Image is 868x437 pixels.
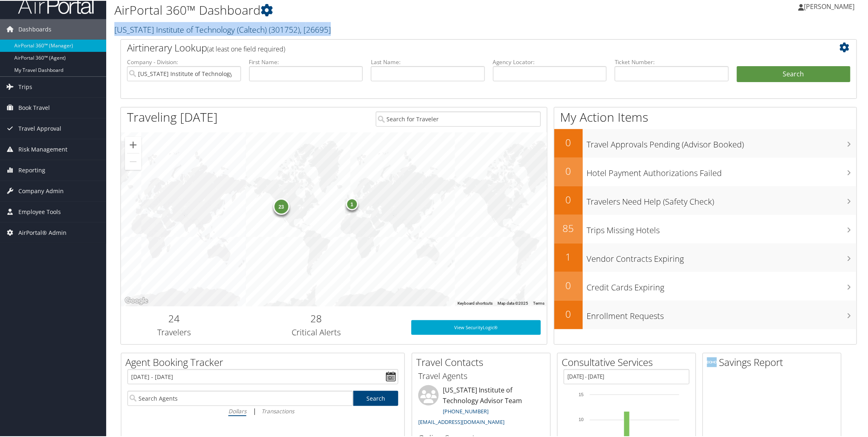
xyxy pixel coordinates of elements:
span: Travel Approval [18,118,61,138]
input: Search for Traveler [376,111,541,126]
a: Terms (opens in new tab) [533,300,544,305]
tspan: 15 [579,391,584,396]
span: Company Admin [18,180,64,201]
h3: Hotel Payment Authorizations Failed [587,163,857,178]
input: Search Agents [127,390,353,405]
h3: Travelers [127,326,221,337]
a: Open this area in Google Maps (opens a new window) [123,295,150,305]
a: 0Enrollment Requests [554,300,857,328]
button: Zoom in [125,136,141,152]
label: Agency Locator: [493,57,607,65]
h3: Critical Alerts [234,326,399,337]
span: Risk Management [18,138,67,159]
h2: 85 [554,221,583,234]
button: Zoom out [125,153,141,169]
span: Map data ©2025 [498,300,528,305]
h3: Travelers Need Help (Safety Check) [587,191,857,207]
span: Trips [18,76,32,96]
div: 1 [346,197,358,209]
span: ( 301752 ) [269,23,300,34]
span: AirPortal® Admin [18,222,67,242]
h2: Consultative Services [562,355,696,368]
img: Google [123,295,150,305]
h2: Agent Booking Tracker [125,355,404,368]
h3: Vendor Contracts Expiring [587,248,857,264]
h2: 24 [127,311,221,325]
a: 0Travel Approvals Pending (Advisor Booked) [554,128,857,157]
a: View SecurityLogic® [411,319,541,334]
tspan: 10 [579,416,584,421]
h3: Enrollment Requests [587,305,857,321]
a: 85Trips Missing Hotels [554,214,857,243]
label: Ticket Number: [615,57,729,65]
label: Last Name: [371,57,485,65]
div: | [127,405,398,415]
a: 0Travelers Need Help (Safety Check) [554,185,857,214]
h1: My Action Items [554,108,857,125]
h3: Credit Cards Expiring [587,277,857,292]
h2: 0 [554,135,583,149]
a: 1Vendor Contracts Expiring [554,243,857,271]
h1: AirPortal 360™ Dashboard [114,1,614,18]
h2: 0 [554,192,583,206]
span: , [ 26695 ] [300,23,331,34]
h2: Travel Contacts [416,355,550,368]
span: Dashboards [18,18,51,39]
button: Search [737,65,851,82]
label: Company - Division: [127,57,241,65]
h1: Traveling [DATE] [127,108,218,125]
h2: Savings Report [707,355,841,368]
a: [PHONE_NUMBER] [443,407,489,414]
a: 0Credit Cards Expiring [554,271,857,300]
h3: Travel Approvals Pending (Advisor Booked) [587,134,857,149]
a: [EMAIL_ADDRESS][DOMAIN_NAME] [418,417,504,425]
label: First Name: [249,57,363,65]
h2: 0 [554,278,583,292]
li: [US_STATE] Institute of Technology Advisor Team [414,384,548,428]
img: domo-logo.png [707,357,717,366]
h2: Airtinerary Lookup [127,40,789,54]
span: [PERSON_NAME] [804,1,855,10]
a: Search [353,390,399,405]
span: Employee Tools [18,201,61,221]
h2: 0 [554,163,583,177]
div: 23 [273,197,289,214]
h3: Travel Agents [418,370,544,381]
button: Keyboard shortcuts [457,300,493,305]
i: Transactions [261,406,294,414]
span: (at least one field required) [207,44,285,53]
h3: Trips Missing Hotels [587,220,857,235]
h2: 28 [234,311,399,325]
span: Book Travel [18,97,50,117]
i: Dollars [228,406,246,414]
a: 0Hotel Payment Authorizations Failed [554,157,857,185]
h2: 0 [554,306,583,320]
span: Reporting [18,159,45,180]
h2: 1 [554,249,583,263]
a: [US_STATE] Institute of Technology (Caltech) [114,23,331,34]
